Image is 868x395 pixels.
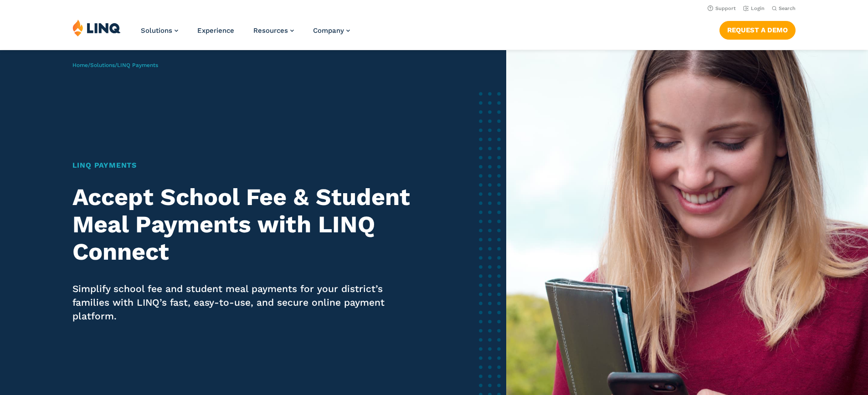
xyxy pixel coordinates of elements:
a: Experience [197,26,234,35]
a: Company [313,26,350,35]
span: Search [779,5,796,11]
span: / / [72,62,158,68]
a: Solutions [90,62,115,68]
span: LINQ Payments [117,62,158,68]
span: Resources [253,26,288,35]
a: Support [708,5,736,11]
span: Company [313,26,344,35]
a: Solutions [141,26,178,35]
a: Resources [253,26,294,35]
a: Login [743,5,765,11]
nav: Primary Navigation [141,19,350,49]
nav: Button Navigation [719,19,796,39]
h1: LINQ Payments [72,160,415,171]
a: Home [72,62,88,68]
button: Open Search Bar [772,5,796,12]
img: LINQ | K‑12 Software [72,19,121,36]
h2: Accept School Fee & Student Meal Payments with LINQ Connect [72,184,415,265]
p: Simplify school fee and student meal payments for your district’s families with LINQ’s fast, easy... [72,282,415,323]
a: Request a Demo [719,21,796,39]
span: Solutions [141,26,172,35]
